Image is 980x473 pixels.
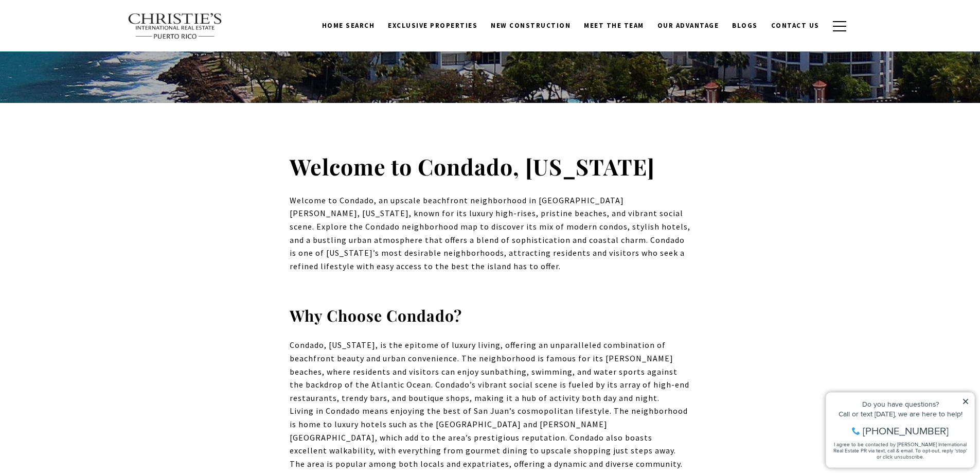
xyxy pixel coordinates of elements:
a: New Construction [484,16,577,36]
a: Condado, Puerto Rico - open in a new tab [290,340,376,350]
span: I agree to be contacted by [PERSON_NAME] International Real Estate PR via text, call & email. To ... [13,63,147,83]
span: Contact Us [771,21,819,30]
div: Call or text [DATE], we are here to help! [11,33,149,40]
a: Meet the Team [577,16,651,36]
strong: Why Choose Condado? [290,305,462,326]
a: Contact Us [764,16,826,36]
span: New Construction [491,21,571,30]
img: Christie's International Real Estate text transparent background [128,13,223,40]
span: [PHONE_NUMBER] [42,48,128,59]
strong: Welcome to Condado, [US_STATE] [290,151,655,181]
a: Exclusive Properties [381,16,484,36]
a: Our Advantage [651,16,726,36]
a: Home Search [315,16,382,36]
a: Blogs [725,16,764,36]
p: Welcome to Condado, an upscale beachfront neighborhood in [GEOGRAPHIC_DATA][PERSON_NAME], [US_STA... [290,194,691,273]
span: Our Advantage [657,21,719,30]
span: Blogs [732,21,758,30]
div: Do you have questions? [11,23,149,30]
button: button [826,11,853,41]
span: Exclusive Properties [388,21,477,30]
p: , is the epitome of luxury living, offering an unparalleled combination of beachfront beauty and ... [290,339,691,405]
